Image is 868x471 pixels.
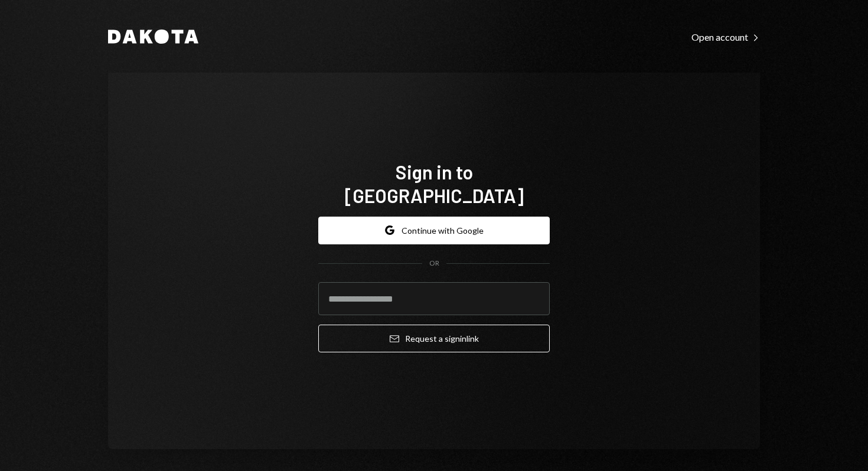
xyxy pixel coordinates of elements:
[318,325,550,352] button: Request a signinlink
[318,160,550,207] h1: Sign in to [GEOGRAPHIC_DATA]
[318,217,550,244] button: Continue with Google
[691,30,760,43] a: Open account
[429,259,439,269] div: OR
[691,31,760,43] div: Open account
